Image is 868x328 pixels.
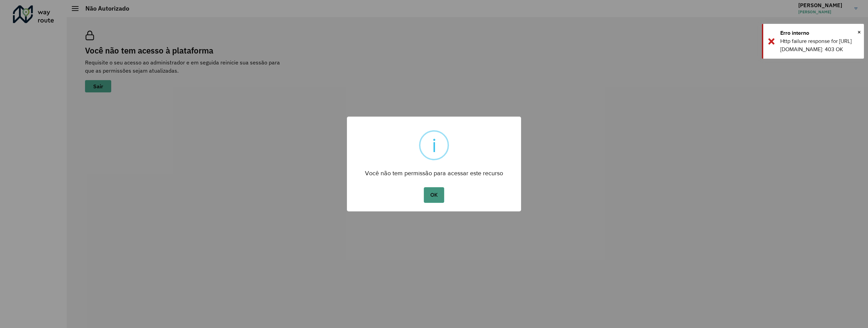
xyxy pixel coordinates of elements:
[432,132,436,159] div: i
[780,37,859,54] div: Http failure response for [URL][DOMAIN_NAME]: 403 OK
[424,187,444,203] button: OK
[857,27,861,37] span: ×
[780,29,859,37] div: Erro interno
[857,27,861,37] button: Close
[347,163,521,179] div: Você não tem permissão para acessar este recurso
